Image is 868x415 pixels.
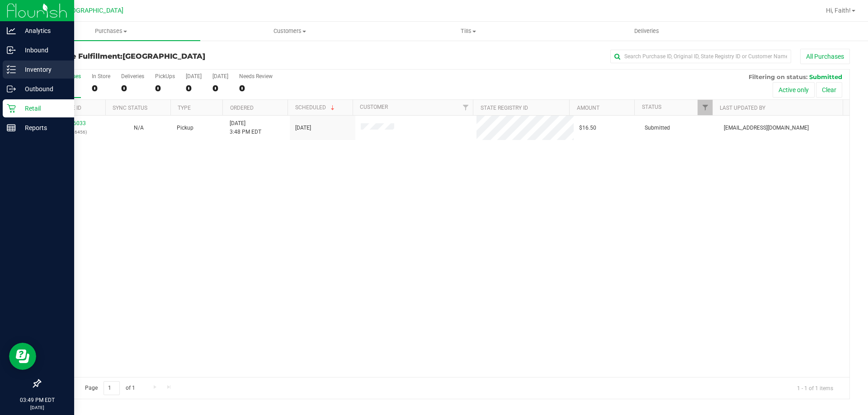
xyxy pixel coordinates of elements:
p: 03:49 PM EDT [4,396,70,404]
div: Needs Review [239,73,273,79]
button: Active only [773,82,815,98]
inline-svg: Outbound [7,84,16,93]
span: 1 - 1 of 1 items [790,381,840,395]
a: Filter [698,100,712,115]
input: Search Purchase ID, Original ID, State Registry ID or Customer Name... [610,50,791,63]
span: Pickup [177,124,193,132]
span: Filtering on status: [749,73,807,80]
a: Purchases [22,22,200,41]
a: Scheduled [295,104,336,111]
div: PickUps [155,73,175,79]
a: Tills [379,22,557,41]
span: [EMAIL_ADDRESS][DOMAIN_NAME] [724,124,809,132]
p: Inventory [16,64,70,75]
button: N/A [134,124,144,132]
input: 1 [104,381,120,395]
div: 0 [212,83,228,93]
button: Clear [816,82,842,98]
div: 0 [186,83,202,93]
inline-svg: Analytics [7,26,16,35]
span: [DATE] [295,124,311,132]
span: [GEOGRAPHIC_DATA] [61,7,123,14]
span: Not Applicable [134,125,144,131]
span: Page of 1 [77,381,142,395]
div: [DATE] [212,73,228,79]
a: State Registry ID [481,105,528,111]
div: 0 [92,83,110,93]
a: Ordered [230,105,254,111]
p: Outbound [16,84,70,94]
div: 0 [155,83,175,93]
button: All Purchases [800,49,850,64]
inline-svg: Inbound [7,46,16,55]
div: [DATE] [186,73,202,79]
iframe: Resource center [9,343,36,370]
a: 12026033 [61,120,86,126]
p: Reports [16,122,70,133]
a: Type [178,105,191,111]
a: Filter [458,100,473,115]
a: Customers [200,22,379,41]
span: Tills [379,27,557,35]
inline-svg: Reports [7,123,16,132]
a: Deliveries [557,22,736,41]
inline-svg: Inventory [7,65,16,74]
span: Hi, Faith! [826,7,851,14]
span: $16.50 [579,124,596,132]
p: Retail [16,103,70,114]
span: Deliveries [622,27,671,35]
div: 0 [121,83,144,93]
div: 0 [239,83,273,93]
a: Sync Status [113,105,147,111]
span: Purchases [22,27,200,35]
span: Customers [201,27,378,35]
p: [DATE] [4,404,70,411]
span: [GEOGRAPHIC_DATA] [123,52,205,61]
div: Deliveries [121,73,144,79]
inline-svg: Retail [7,104,16,113]
p: Analytics [16,25,70,36]
a: Customer [360,104,388,110]
h3: Purchase Fulfillment: [40,52,310,61]
div: In Store [92,73,110,79]
a: Amount [577,105,599,111]
p: Inbound [16,45,70,56]
span: Submitted [645,124,670,132]
a: Status [642,104,661,110]
span: [DATE] 3:48 PM EDT [230,119,261,136]
a: Last Updated By [720,105,765,111]
span: Submitted [809,73,842,80]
